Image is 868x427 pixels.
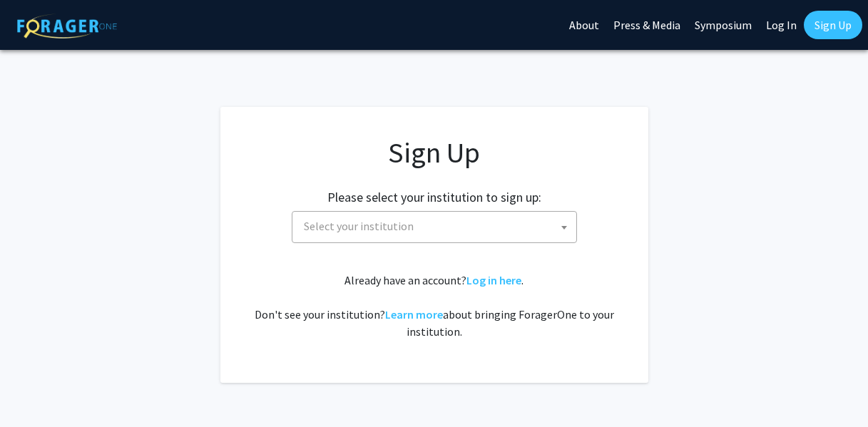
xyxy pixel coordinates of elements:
span: Select your institution [292,211,577,243]
span: Select your institution [298,212,576,241]
img: ForagerOne Logo [17,14,117,38]
div: Already have an account? . Don't see your institution? about bringing ForagerOne to your institut... [249,272,620,340]
a: Sign Up [804,11,862,39]
a: Learn more about bringing ForagerOne to your institution [385,307,443,321]
h1: Sign Up [249,135,620,170]
span: Select your institution [304,219,414,233]
h2: Please select your institution to sign up: [327,190,541,205]
a: Log in here [466,273,521,287]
